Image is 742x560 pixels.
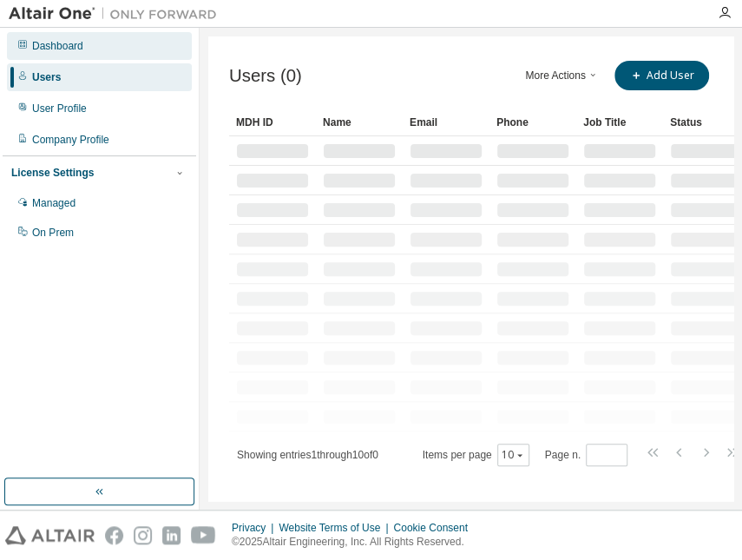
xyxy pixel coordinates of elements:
[32,133,109,147] div: Company Profile
[9,5,226,23] img: Altair One
[232,535,478,550] p: © 2025 Altair Engineering, Inc. All Rights Reserved.
[496,109,569,136] div: Phone
[423,444,529,466] span: Items per page
[502,448,525,462] button: 10
[134,526,152,544] img: instagram.svg
[545,444,627,466] span: Page n.
[105,526,123,544] img: facebook.svg
[583,109,656,136] div: Job Title
[32,70,61,84] div: Users
[279,521,393,535] div: Website Terms of Use
[521,61,604,90] button: More Actions
[229,66,302,86] span: Users (0)
[32,196,76,210] div: Managed
[323,109,396,136] div: Name
[162,526,181,544] img: linkedin.svg
[614,61,709,90] button: Add User
[32,39,83,53] div: Dashboard
[11,166,94,180] div: License Settings
[237,449,378,461] span: Showing entries 1 through 10 of 0
[232,521,279,535] div: Privacy
[393,521,477,535] div: Cookie Consent
[410,109,483,136] div: Email
[191,526,216,544] img: youtube.svg
[32,226,74,240] div: On Prem
[5,526,95,544] img: altair_logo.svg
[32,102,87,115] div: User Profile
[236,109,309,136] div: MDH ID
